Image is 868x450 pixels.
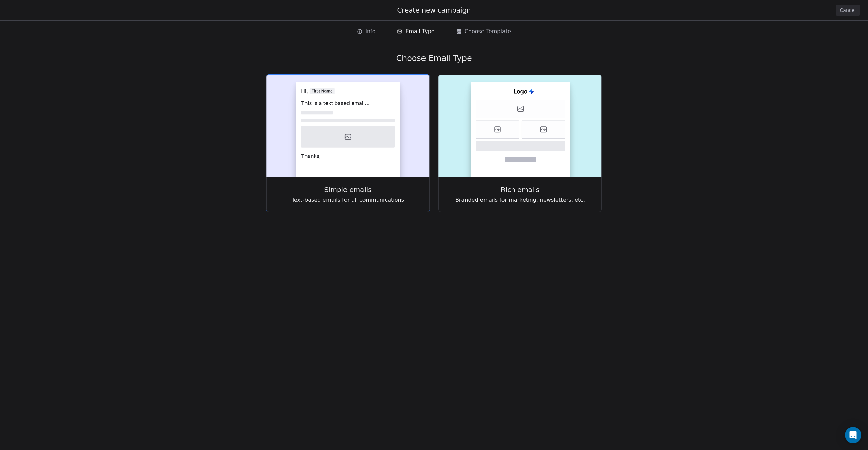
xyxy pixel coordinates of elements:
[405,27,434,36] span: Email Type
[365,27,375,36] span: Info
[8,5,860,15] div: Create new campaign
[836,5,860,16] button: Cancel
[465,27,511,36] span: Choose Template
[455,196,585,204] span: Branded emails for marketing, newsletters, etc.
[845,427,861,443] div: Open Intercom Messenger
[292,196,404,204] span: Text-based emails for all communications
[324,185,372,195] span: Simple emails
[501,185,539,195] span: Rich emails
[266,53,602,63] div: Choose Email Type
[352,25,516,38] div: email creation steps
